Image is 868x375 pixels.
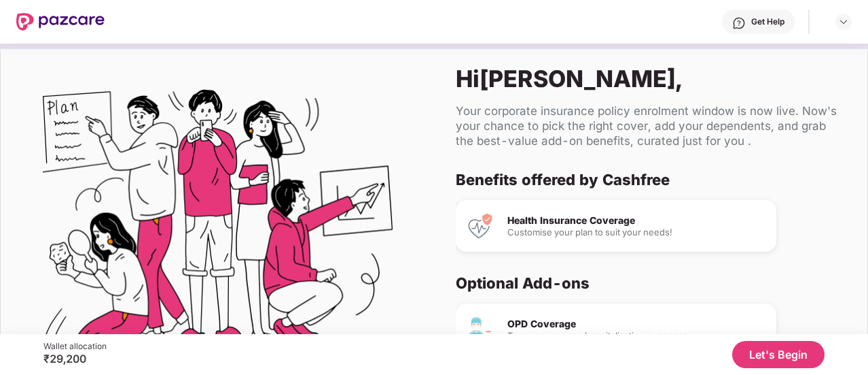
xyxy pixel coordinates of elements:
[467,316,494,343] img: OPD Coverage
[507,331,765,340] div: To cover your non hospitalisation expenses
[43,352,107,365] div: ₹29,200
[507,319,765,329] div: OPD Coverage
[456,274,835,293] div: Optional Add-ons
[507,228,765,237] div: Customise your plan to suit your needs!
[467,212,494,240] img: Health Insurance Coverage
[838,16,849,27] img: svg+xml;base64,PHN2ZyBpZD0iRHJvcGRvd24tMzJ4MzIiIHhtbG5zPSJodHRwOi8vd3d3LnczLm9yZy8yMDAwL3N2ZyIgd2...
[456,65,846,93] div: Hi [PERSON_NAME] ,
[507,216,765,225] div: Health Insurance Coverage
[43,341,107,352] div: Wallet allocation
[732,341,825,368] button: Let's Begin
[16,13,105,31] img: New Pazcare Logo
[456,103,846,148] div: Your corporate insurance policy enrolment window is now live. Now's your chance to pick the right...
[732,16,746,30] img: svg+xml;base64,PHN2ZyBpZD0iSGVscC0zMngzMiIgeG1sbnM9Imh0dHA6Ly93d3cudzMub3JnLzIwMDAvc3ZnIiB3aWR0aD...
[751,16,784,27] div: Get Help
[456,170,835,189] div: Benefits offered by Cashfree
